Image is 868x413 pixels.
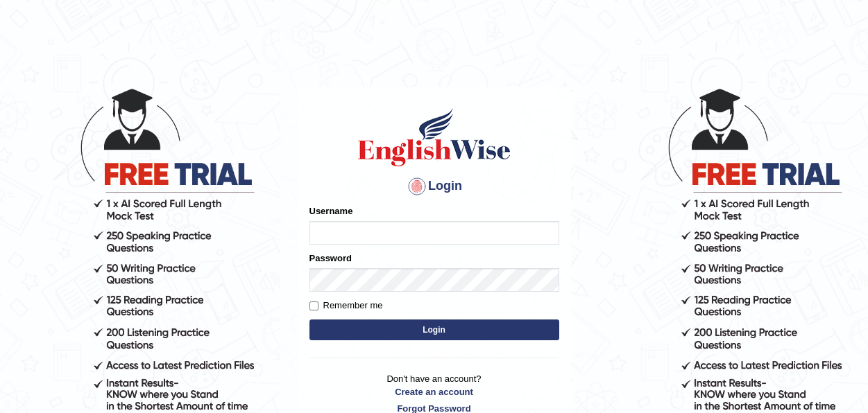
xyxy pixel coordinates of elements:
button: Login [309,319,559,340]
label: Username [309,204,353,218]
input: Remember me [309,301,318,310]
label: Remember me [309,299,383,313]
a: Create an account [309,385,559,398]
label: Password [309,252,352,265]
h4: Login [309,175,559,197]
img: Logo of English Wise sign in for intelligent practice with AI [355,106,513,168]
